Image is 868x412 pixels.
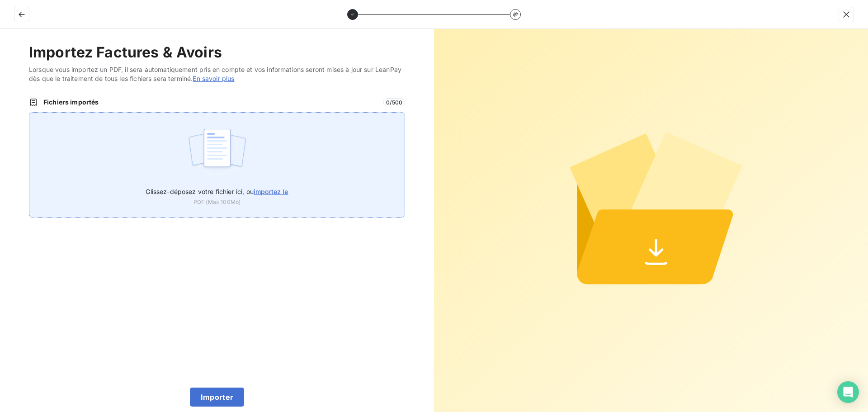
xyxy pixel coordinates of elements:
[190,388,245,407] button: Importer
[193,75,234,82] a: En savoir plus
[837,381,859,403] div: Open Intercom Messenger
[193,198,241,206] span: PDF (Max 100Mo)
[187,123,247,181] img: illustration
[29,43,405,62] h2: Importez Factures & Avoirs
[146,188,288,195] span: Glissez-déposez votre fichier ici, ou
[29,65,405,83] span: Lorsque vous importez un PDF, il sera automatiquement pris en compte et vos informations seront m...
[43,98,378,107] span: Fichiers importés
[254,188,288,195] span: importez le
[383,98,405,106] span: 0 / 500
